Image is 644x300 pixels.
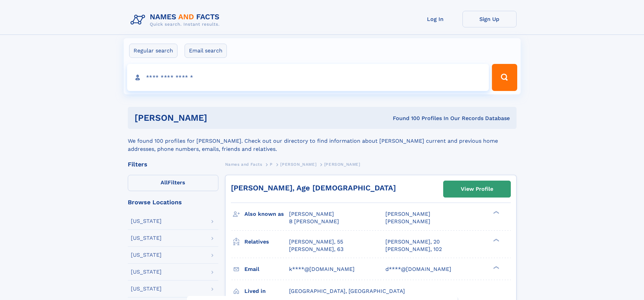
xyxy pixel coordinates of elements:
[131,218,162,224] div: [US_STATE]
[135,114,300,122] h1: [PERSON_NAME]
[324,162,360,167] span: [PERSON_NAME]
[280,160,316,168] a: [PERSON_NAME]
[492,64,517,91] button: Search Button
[300,115,510,122] div: Found 100 Profiles In Our Records Database
[127,64,489,91] input: search input
[270,160,273,168] a: P
[289,211,334,217] span: [PERSON_NAME]
[492,238,500,242] div: ❯
[128,199,218,205] div: Browse Locations
[289,218,339,225] span: B [PERSON_NAME]
[289,288,405,294] span: [GEOGRAPHIC_DATA], [GEOGRAPHIC_DATA]
[244,208,289,220] h3: Also known as
[225,160,262,168] a: Names and Facts
[492,265,500,270] div: ❯
[129,44,177,58] label: Regular search
[462,11,517,27] a: Sign Up
[408,11,462,27] a: Log In
[128,175,218,191] label: Filters
[244,285,289,297] h3: Lived in
[128,129,517,153] div: We found 100 profiles for [PERSON_NAME]. Check out our directory to find information about [PERSO...
[385,238,440,246] a: [PERSON_NAME], 20
[244,263,289,275] h3: Email
[444,181,510,197] a: View Profile
[280,162,316,167] span: [PERSON_NAME]
[131,235,162,241] div: [US_STATE]
[128,161,218,167] div: Filters
[385,246,442,253] a: [PERSON_NAME], 102
[161,179,168,186] span: All
[244,236,289,248] h3: Relatives
[185,44,227,58] label: Email search
[131,269,162,275] div: [US_STATE]
[461,181,493,197] div: View Profile
[385,218,430,225] span: [PERSON_NAME]
[231,184,396,192] a: [PERSON_NAME], Age [DEMOGRAPHIC_DATA]
[270,162,273,167] span: P
[131,286,162,292] div: [US_STATE]
[385,211,430,217] span: [PERSON_NAME]
[131,252,162,258] div: [US_STATE]
[289,246,343,253] a: [PERSON_NAME], 63
[128,11,225,29] img: Logo Names and Facts
[492,210,500,215] div: ❯
[289,238,343,246] a: [PERSON_NAME], 55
